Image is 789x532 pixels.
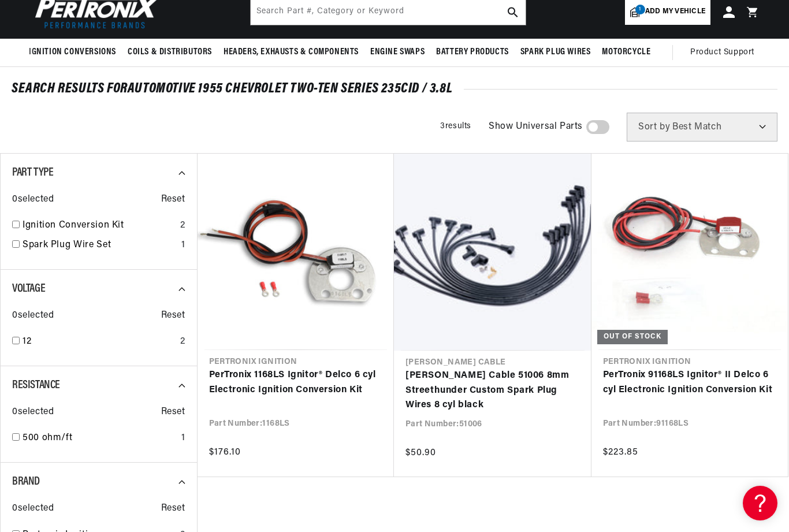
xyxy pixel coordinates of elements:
span: 0 selected [12,192,54,207]
span: Engine Swaps [370,46,425,58]
span: 0 selected [12,501,54,516]
a: Ignition Conversion Kit [23,218,176,233]
summary: Ignition Conversions [29,39,122,66]
span: Sort by [638,122,670,132]
a: PerTronix 1168LS Ignitor® Delco 6 cyl Electronic Ignition Conversion Kit [209,368,383,397]
span: Battery Products [436,46,509,58]
summary: Battery Products [430,39,515,66]
summary: Coils & Distributors [122,39,218,66]
a: 500 ohm/ft [23,431,177,446]
span: Reset [161,308,185,323]
span: Coils & Distributors [128,46,212,58]
span: Motorcycle [602,46,650,58]
div: 1 [181,431,185,446]
span: Reset [161,405,185,420]
span: Reset [161,501,185,516]
span: Voltage [12,283,45,295]
span: Brand [12,476,40,488]
span: Ignition Conversions [29,46,116,58]
span: 1 [635,5,645,14]
span: Spark Plug Wires [520,46,591,58]
a: [PERSON_NAME] Cable 51006 8mm Streethunder Custom Spark Plug Wires 8 cyl black [405,369,580,413]
summary: Headers, Exhausts & Components [218,39,364,66]
div: 2 [180,218,185,233]
span: Headers, Exhausts & Components [224,46,359,58]
summary: Engine Swaps [364,39,430,66]
span: Part Type [12,167,53,178]
span: 3 results [440,122,471,131]
select: Sort by [627,113,777,142]
div: 1 [181,238,185,253]
div: 2 [180,334,185,349]
div: SEARCH RESULTS FOR Automotive 1955 Chevrolet Two-Ten Series 235cid / 3.8L [12,83,777,95]
summary: Spark Plug Wires [515,39,597,66]
span: Show Universal Parts [489,120,583,135]
a: PerTronix 91168LS Ignitor® II Delco 6 cyl Electronic Ignition Conversion Kit [603,368,777,397]
span: Product Support [690,46,754,59]
span: Reset [161,192,185,207]
span: 0 selected [12,308,54,323]
span: Resistance [12,380,60,391]
summary: Product Support [690,39,760,66]
a: 12 [23,334,176,349]
a: Spark Plug Wire Set [23,238,177,253]
span: 0 selected [12,405,54,420]
summary: Motorcycle [596,39,656,66]
span: Add my vehicle [645,6,705,17]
